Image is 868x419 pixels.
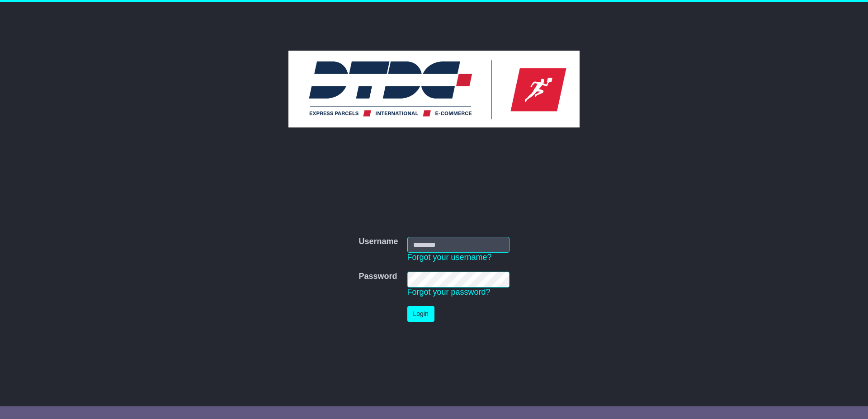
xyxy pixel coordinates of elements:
img: DTDC Australia [288,51,580,127]
label: Username [359,237,398,247]
a: Forgot your username? [407,253,492,262]
a: Forgot your password? [407,287,491,297]
button: Login [407,306,434,322]
label: Password [359,272,397,282]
